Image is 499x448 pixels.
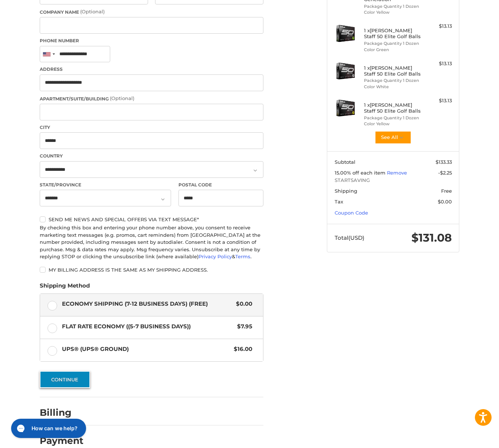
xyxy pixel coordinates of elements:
[335,188,357,194] span: Shipping
[40,37,263,44] label: Phone Number
[62,322,234,331] span: Flat Rate Economy ((5-7 Business Days))
[178,182,264,188] label: Postal Code
[40,124,263,131] label: City
[364,40,421,47] li: Package Quantity 1 Dozen
[40,224,263,260] div: By checking this box and entering your phone number above, you consent to receive marketing text ...
[335,177,452,184] span: STARTSAVING
[80,9,105,14] small: (Optional)
[232,300,252,308] span: $0.00
[40,407,83,418] h2: Billing
[375,131,411,144] button: See All
[364,3,421,10] li: Package Quantity 1 Dozen
[40,66,263,73] label: Address
[110,95,134,101] small: (Optional)
[364,27,421,40] h4: 1 x [PERSON_NAME] Staff 50 Elite Golf Balls
[335,234,364,241] span: Total (USD)
[62,300,233,308] span: Economy Shipping (7-12 Business Days) (Free)
[230,345,252,354] span: $16.00
[364,47,421,53] li: Color Green
[364,102,421,114] h4: 1 x [PERSON_NAME] Staff 50 Elite Golf Balls
[40,46,57,62] div: United States: +1
[335,159,355,165] span: Subtotal
[40,216,263,222] label: Send me news and special offers via text message*
[423,60,452,67] div: $13.13
[423,23,452,30] div: $13.13
[438,428,499,448] iframe: Google Customer Reviews
[62,345,230,354] span: UPS® (UPS® Ground)
[364,65,421,77] h4: 1 x [PERSON_NAME] Staff 50 Elite Golf Balls
[198,253,232,259] a: Privacy Policy
[40,182,171,188] label: State/Province
[364,121,421,127] li: Color Yellow
[7,416,88,441] iframe: Gorgias live chat messenger
[423,97,452,104] div: $13.13
[40,282,90,293] legend: Shipping Method
[436,159,452,165] span: $133.33
[438,199,452,205] span: $0.00
[387,170,407,176] a: Remove
[364,115,421,121] li: Package Quantity 1 Dozen
[335,170,387,176] span: 15.00% off each item
[364,77,421,84] li: Package Quantity 1 Dozen
[40,371,90,388] button: Continue
[235,253,250,259] a: Terms
[40,435,83,447] h2: Payment
[233,322,252,331] span: $7.95
[364,84,421,90] li: Color White
[40,267,263,273] label: My billing address is the same as my shipping address.
[40,95,263,102] label: Apartment/Suite/Building
[438,170,452,176] span: -$2.25
[335,199,343,205] span: Tax
[411,231,452,245] span: $131.08
[40,8,263,16] label: Company Name
[364,9,421,16] li: Color Yellow
[335,210,368,216] a: Coupon Code
[441,188,452,194] span: Free
[40,153,263,159] label: Country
